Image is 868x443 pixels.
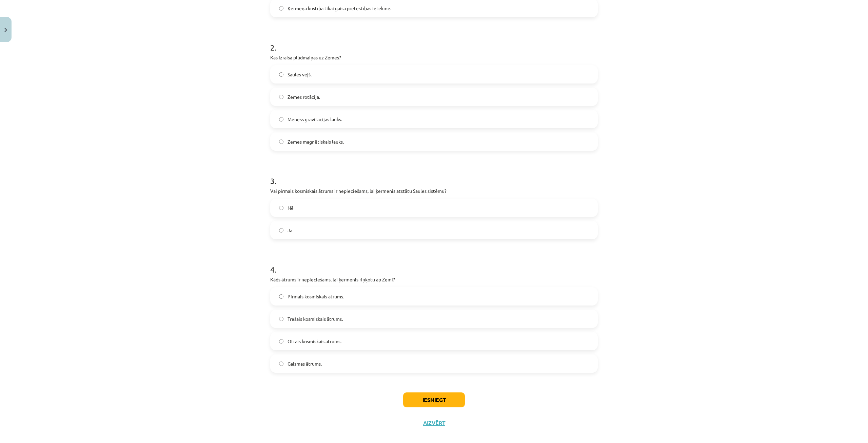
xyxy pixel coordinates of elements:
span: Otrais kosmiskais ātrums. [288,338,341,345]
button: Aizvērt [421,420,447,426]
span: Mēness gravitācijas lauks. [288,116,342,123]
input: Pirmais kosmiskais ātrums. [279,294,283,299]
input: Ķermeņa kustība tikai gaisa pretestības ietekmē. [279,6,283,11]
img: icon-close-lesson-0947bae3869378f0d4975bcd49f059093ad1ed9edebbc8119c70593378902aed.svg [4,28,7,32]
span: Trešais kosmiskais ātrums. [288,315,343,322]
input: Zemes rotācija. [279,95,283,99]
span: Gaismas ātrums. [288,360,322,367]
input: Mēness gravitācijas lauks. [279,117,283,122]
p: Kāds ātrums ir nepieciešams, lai ķermenis riņķotu ap Zemi? [270,276,598,283]
input: Jā [279,228,283,233]
span: Ķermeņa kustība tikai gaisa pretestības ietekmē. [288,5,391,12]
input: Trešais kosmiskais ātrums. [279,317,283,321]
span: Nē [288,204,294,211]
h1: 2 . [270,31,598,52]
span: Pirmais kosmiskais ātrums. [288,293,344,300]
p: Kas izraisa plūdmaiņas uz Zemes? [270,54,598,61]
h1: 3 . [270,164,598,185]
input: Zemes magnētiskais lauks. [279,140,283,144]
input: Saules vējš. [279,72,283,77]
input: Otrais kosmiskais ātrums. [279,339,283,344]
span: Zemes rotācija. [288,93,320,100]
p: Vai pirmais kosmiskais ātrums ir nepieciešams, lai ķermenis atstātu Saules sistēmu? [270,187,598,195]
span: Zemes magnētiskais lauks. [288,138,344,145]
span: Saules vējš. [288,71,312,78]
input: Gaismas ātrums. [279,362,283,366]
input: Nē [279,206,283,210]
button: Iesniegt [403,392,465,407]
h1: 4 . [270,253,598,274]
span: Jā [288,227,292,234]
